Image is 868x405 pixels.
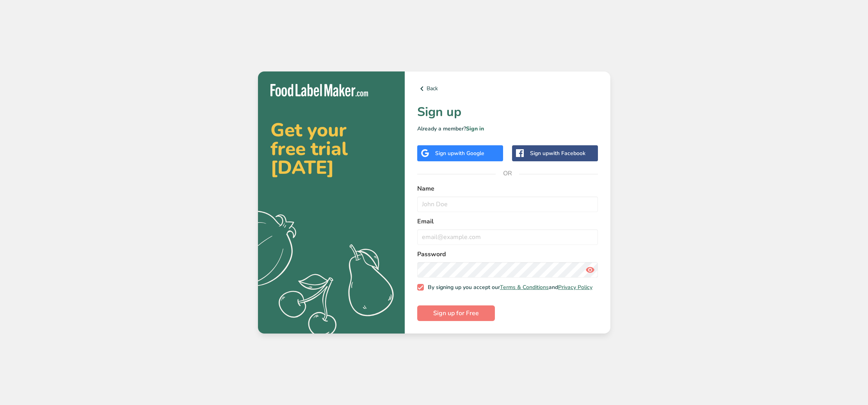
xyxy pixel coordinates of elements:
a: Terms & Conditions [500,284,549,291]
label: Name [417,184,598,193]
a: Back [417,84,598,93]
h2: Get your free trial [DATE] [270,121,392,177]
a: Sign in [466,125,484,132]
input: email@example.com [417,229,598,245]
input: John Doe [417,196,598,212]
a: Privacy Policy [558,284,592,291]
p: Already a member? [417,125,598,133]
button: Sign up for Free [417,305,495,321]
span: OR [496,162,519,185]
label: Password [417,250,598,259]
span: with Facebook [549,150,585,157]
img: Food Label Maker [270,84,368,97]
div: Sign up [435,149,484,157]
h1: Sign up [417,103,598,121]
label: Email [417,217,598,226]
span: Sign up for Free [433,309,479,318]
span: By signing up you accept our and [424,284,592,291]
div: Sign up [530,149,585,157]
span: with Google [454,150,484,157]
